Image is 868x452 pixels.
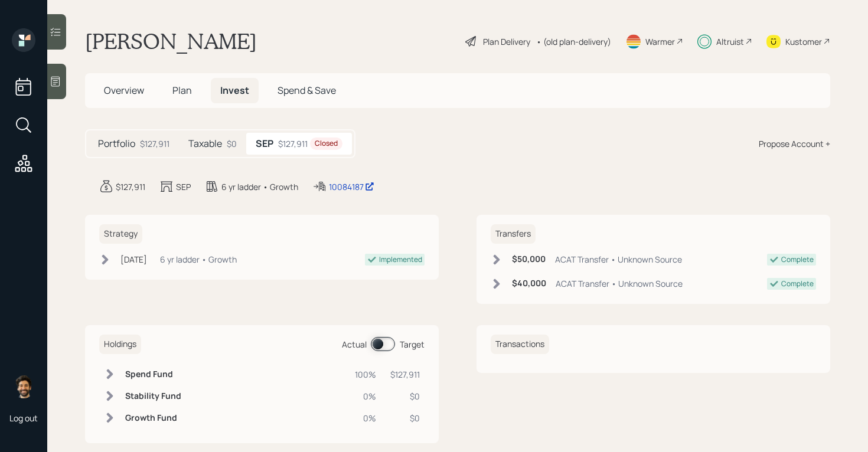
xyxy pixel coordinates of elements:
[9,412,38,424] div: Log out
[355,390,376,402] div: 0%
[104,84,144,97] span: Overview
[555,253,682,266] div: ACAT Transfer • Unknown Source
[781,279,814,289] div: Complete
[536,35,611,48] div: • (old plan-delivery)
[355,368,376,381] div: 100%
[390,412,420,424] div: $0
[98,138,135,149] h5: Portfolio
[227,137,237,150] div: $0
[556,277,683,290] div: ACAT Transfer • Unknown Source
[512,279,546,289] h6: $40,000
[140,137,169,150] div: $127,911
[342,338,367,351] div: Actual
[221,181,298,193] div: 6 yr ladder • Growth
[220,84,249,97] span: Invest
[390,390,420,402] div: $0
[491,224,536,244] h6: Transfers
[329,181,374,193] div: 10084187
[188,138,222,149] h5: Taxable
[172,84,192,97] span: Plan
[256,138,273,149] h5: SEP
[125,391,181,401] h6: Stability Fund
[278,137,342,150] div: $127,911
[120,253,147,266] div: [DATE]
[645,35,675,48] div: Warmer
[12,375,35,398] img: eric-schwartz-headshot.png
[512,254,546,264] h6: $50,000
[160,253,237,266] div: 6 yr ladder • Growth
[85,28,257,54] h1: [PERSON_NAME]
[491,335,549,354] h6: Transactions
[278,84,336,97] span: Spend & Save
[99,335,141,354] h6: Holdings
[785,35,822,48] div: Kustomer
[759,137,830,150] div: Propose Account +
[716,35,744,48] div: Altruist
[483,35,530,48] div: Plan Delivery
[176,181,191,193] div: SEP
[125,413,181,423] h6: Growth Fund
[781,254,814,265] div: Complete
[99,224,142,244] h6: Strategy
[315,139,338,149] div: Closed
[355,412,376,424] div: 0%
[125,369,181,379] h6: Spend Fund
[400,338,425,351] div: Target
[390,368,420,381] div: $127,911
[379,254,422,265] div: Implemented
[116,181,145,193] div: $127,911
